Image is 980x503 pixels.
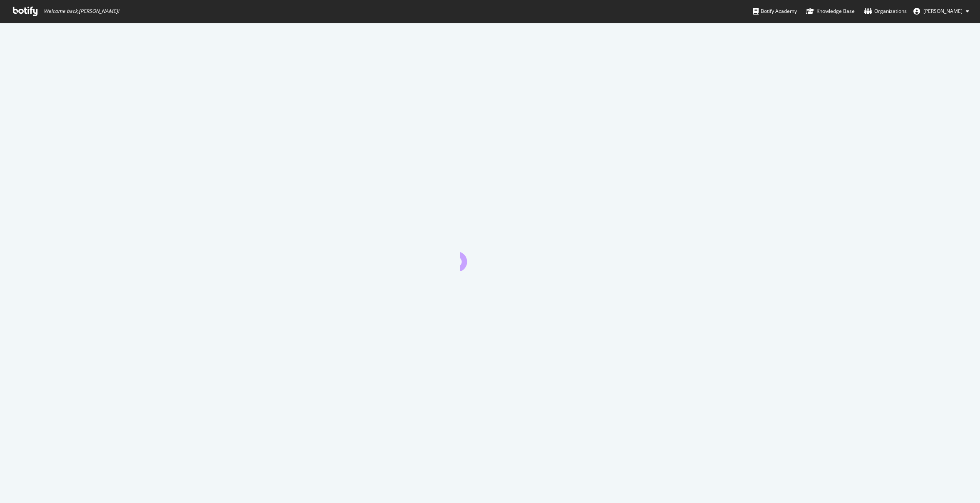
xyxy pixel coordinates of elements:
[44,8,119,15] span: Welcome back, [PERSON_NAME] !
[923,7,963,15] span: Esther Kaltenbach
[753,7,797,15] div: Botify Academy
[864,7,907,15] div: Organizations
[806,7,855,15] div: Knowledge Base
[460,241,520,271] div: animation
[907,5,976,18] button: [PERSON_NAME]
